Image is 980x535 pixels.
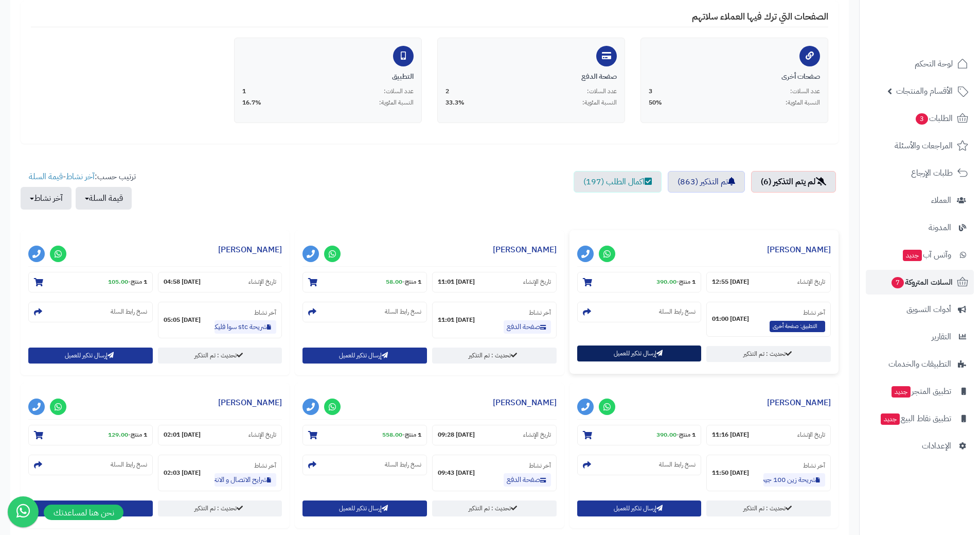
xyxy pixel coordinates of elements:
strong: [DATE] 11:01 [438,316,475,324]
small: نسخ رابط السلة [111,307,147,316]
strong: 1 منتج [405,430,421,439]
a: قيمة السلة [29,170,63,183]
section: 1 منتج-129.00 [28,425,153,445]
section: نسخ رابط السلة [577,302,702,322]
span: أدوات التسويق [906,302,951,317]
strong: [DATE] 11:16 [712,430,749,439]
span: جديد [903,250,922,261]
a: [PERSON_NAME] [218,396,282,409]
span: السلات المتروكة [890,275,953,289]
small: نسخ رابط السلة [659,460,696,469]
section: 1 منتج-558.00 [302,425,427,445]
small: تاريخ الإنشاء [523,430,551,439]
small: نسخ رابط السلة [385,307,421,316]
img: logo-2.png [910,29,970,50]
span: 2 [446,87,449,96]
strong: [DATE] 04:58 [164,278,201,286]
small: آخر نشاط [254,308,276,317]
a: الطلبات3 [866,106,974,131]
a: [PERSON_NAME] [493,396,557,409]
div: التطبيق [242,72,414,82]
small: تاريخ الإنشاء [248,278,276,286]
span: الأقسام والمنتجات [896,84,953,98]
strong: 390.00 [656,277,676,286]
strong: [DATE] 12:55 [712,278,749,286]
span: الإعدادات [922,439,951,453]
strong: 1 منتج [131,277,147,286]
a: تحديث : تم التذكير [706,501,831,516]
div: صفحة الدفع [446,72,617,82]
small: آخر نشاط [803,308,825,317]
span: عدد السلات: [587,87,617,96]
small: - [386,278,421,286]
a: [PERSON_NAME] [767,244,831,256]
button: إرسال تذكير للعميل [302,501,427,516]
a: آخر نشاط [66,170,95,183]
h4: الصفحات التي ترك فيها العملاء سلاتهم [31,11,828,27]
strong: [DATE] 09:43 [438,469,475,477]
a: التطبيقات والخدمات [866,352,974,376]
a: أدوات التسويق [866,297,974,322]
button: إرسال تذكير للعميل [302,348,427,364]
small: آخر نشاط [529,308,551,317]
strong: 129.00 [108,430,128,439]
small: تاريخ الإنشاء [797,430,825,439]
a: السلات المتروكة7 [866,270,974,295]
span: العملاء [931,193,951,208]
a: تحديث : تم التذكير [158,501,282,516]
span: النسبة المئوية: [786,98,820,107]
a: شريحة stc سوا فليكس 150 مدة شهر [215,320,276,334]
section: 1 منتج-390.00 [577,425,702,445]
button: إرسال تذكير للعميل [577,501,702,516]
section: نسخ رابط السلة [28,455,153,475]
section: 1 منتج-390.00 [577,272,702,292]
small: نسخ رابط السلة [659,307,696,316]
small: - [108,278,147,286]
a: تحديث : تم التذكير [706,346,831,362]
span: 33.3% [446,98,465,107]
div: صفحات أخرى [649,72,820,82]
span: 7 [892,277,904,288]
section: نسخ رابط السلة [577,455,702,475]
a: [PERSON_NAME] [218,244,282,256]
strong: 1 منتج [405,277,421,286]
span: المدونة [929,220,951,235]
span: جديد [881,413,900,425]
span: الطلبات [915,111,953,126]
a: شريحة زين 100 جيجا و 1200 دقيقة مكالمات [763,473,825,487]
a: الإعدادات [866,434,974,458]
strong: 1 منتج [679,430,696,439]
span: التطبيقات والخدمات [888,357,951,371]
span: 3 [916,113,928,125]
span: النسبة المئوية: [379,98,414,107]
span: لوحة التحكم [915,57,953,71]
a: المراجعات والأسئلة [866,133,974,158]
small: - [656,278,696,286]
small: تاريخ الإنشاء [248,430,276,439]
span: جديد [892,386,911,398]
span: طلبات الإرجاع [911,166,953,180]
span: تطبيق المتجر [890,384,951,399]
strong: 58.00 [386,277,402,286]
strong: 1 منتج [679,277,696,286]
small: نسخ رابط السلة [385,460,421,469]
section: 1 منتج-105.00 [28,272,153,292]
span: التقارير [932,330,951,344]
a: العملاء [866,188,974,213]
a: تطبيق نقاط البيعجديد [866,406,974,431]
a: طلبات الإرجاع [866,161,974,185]
span: 3 [649,87,652,96]
button: إرسال تذكير للعميل [577,346,702,361]
a: صفحة الدفع [504,320,551,334]
span: 1 [242,87,246,96]
section: 1 منتج-58.00 [302,272,427,292]
a: [PERSON_NAME] [493,244,557,256]
span: عدد السلات: [790,87,820,96]
strong: [DATE] 02:01 [164,430,201,439]
small: تاريخ الإنشاء [797,278,825,286]
small: - [108,430,147,439]
strong: 1 منتج [131,430,147,439]
a: تحديث : تم التذكير [158,348,282,364]
strong: [DATE] 11:01 [438,278,475,286]
a: وآتس آبجديد [866,243,974,267]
